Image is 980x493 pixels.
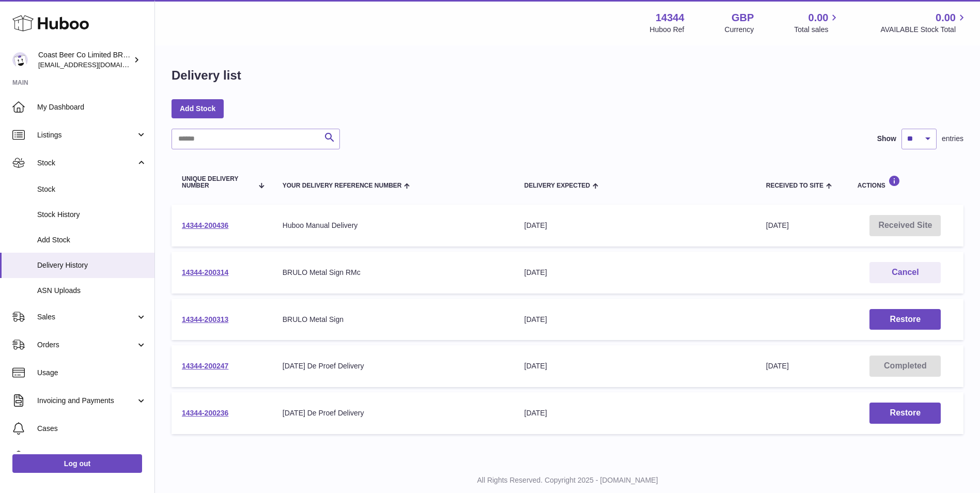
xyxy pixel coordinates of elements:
strong: GBP [732,11,754,25]
a: 0.00 AVAILABLE Stock Total [880,11,968,35]
span: ASN Uploads [37,286,147,296]
button: Restore [869,403,941,424]
span: Add Stock [37,235,147,245]
div: [DATE] [524,408,745,418]
span: Listings [37,130,136,140]
div: [DATE] [524,361,745,371]
div: [DATE] De Proef Delivery [283,361,504,371]
span: [DATE] [766,221,789,229]
div: Currency [725,25,754,35]
div: [DATE] [524,221,745,230]
span: entries [942,134,963,144]
span: Stock [37,184,147,194]
a: 14344-200314 [182,268,228,276]
span: AVAILABLE Stock Total [880,25,968,35]
button: Restore [869,309,941,330]
a: 14344-200236 [182,409,228,417]
div: [DATE] [524,268,745,278]
p: All Rights Reserved. Copyright 2025 - [DOMAIN_NAME] [163,475,972,485]
span: Stock History [37,210,147,220]
span: My Dashboard [37,102,147,112]
a: 0.00 Total sales [794,11,840,35]
div: BRULO Metal Sign [283,315,504,325]
strong: 14344 [656,11,685,25]
span: [EMAIL_ADDRESS][DOMAIN_NAME] [38,60,152,69]
span: Usage [37,368,147,378]
img: internalAdmin-14344@internal.huboo.com [12,52,28,68]
span: Delivery History [37,260,147,270]
a: Log out [12,454,142,473]
div: Huboo Manual Delivery [283,221,504,230]
span: [DATE] [766,362,789,370]
button: Cancel [869,262,941,283]
span: Orders [37,340,136,350]
a: 14344-200313 [182,315,228,323]
span: Delivery Expected [524,182,590,189]
div: Actions [858,175,953,189]
div: Coast Beer Co Limited BRULO [38,50,131,70]
span: Stock [37,158,136,168]
label: Show [877,134,896,144]
span: 0.00 [936,11,956,25]
div: BRULO Metal Sign RMc [283,268,504,278]
span: Invoicing and Payments [37,396,136,406]
div: Huboo Ref [650,25,685,35]
span: Received to Site [766,182,823,189]
span: Your Delivery Reference Number [283,182,402,189]
div: [DATE] De Proef Delivery [283,408,504,418]
span: Sales [37,312,136,322]
span: Cases [37,424,147,434]
span: 0.00 [808,11,829,25]
span: Total sales [794,25,840,35]
h1: Delivery list [172,67,241,84]
a: Add Stock [172,99,224,118]
div: [DATE] [524,315,745,325]
span: Unique Delivery Number [182,176,253,189]
a: 14344-200436 [182,221,228,229]
a: 14344-200247 [182,362,228,370]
